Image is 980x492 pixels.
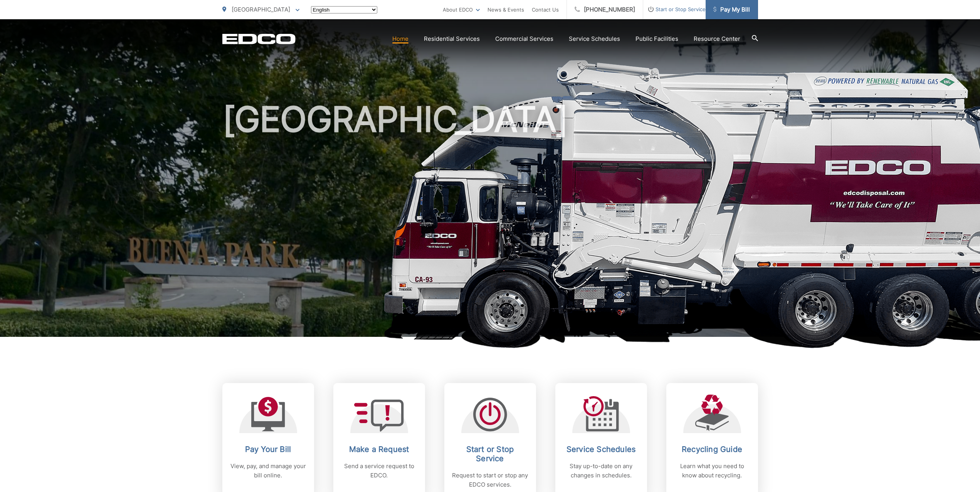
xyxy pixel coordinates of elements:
[424,34,480,44] a: Residential Services
[674,462,750,480] p: Learn what you need to know about recycling.
[713,5,750,14] span: Pay My Bill
[674,445,750,454] h2: Recycling Guide
[694,34,740,44] a: Resource Center
[495,34,553,44] a: Commercial Services
[532,5,559,14] a: Contact Us
[563,462,639,480] p: Stay up-to-date on any changes in schedules.
[222,100,758,344] h1: [GEOGRAPHIC_DATA]
[563,445,639,454] h2: Service Schedules
[232,6,290,13] span: [GEOGRAPHIC_DATA]
[569,34,620,44] a: Service Schedules
[635,34,678,44] a: Public Facilities
[230,462,306,480] p: View, pay, and manage your bill online.
[341,462,417,480] p: Send a service request to EDCO.
[341,445,417,454] h2: Make a Request
[443,5,480,14] a: About EDCO
[452,445,528,463] h2: Start or Stop Service
[230,445,306,454] h2: Pay Your Bill
[392,34,408,44] a: Home
[222,33,296,44] a: EDCD logo. Return to the homepage.
[452,471,528,489] p: Request to start or stop any EDCO services.
[487,5,524,14] a: News & Events
[311,6,377,13] select: Select a language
